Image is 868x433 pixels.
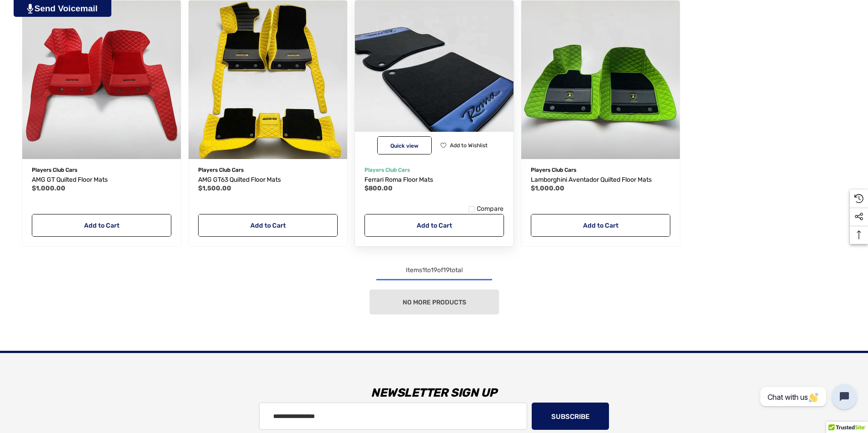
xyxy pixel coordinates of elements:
h3: Newsletter Sign Up [118,379,750,407]
a: Add to Cart [531,214,670,237]
span: Quick view [390,143,419,149]
a: Lamborghini Aventador Quilted Floor Mats,$1,000.00 [531,174,670,185]
a: Add to Cart [32,214,171,237]
span: AMG GT63 Quilted Floor Mats [198,176,281,184]
span: $800.00 [364,184,393,192]
svg: Social Media [854,212,863,221]
span: 19 [443,266,449,274]
a: AMG GT63 Quilted Floor Mats,$1,500.00 [198,174,338,185]
p: Players Club Cars [198,164,338,176]
svg: Top [850,230,868,239]
p: Players Club Cars [364,164,504,176]
span: AMG GT Quilted Floor Mats [32,176,108,184]
a: Ferrari Roma Floor Mats,$800.00 [364,174,504,185]
a: Add to Cart [364,214,504,237]
button: Subscribe [532,403,609,430]
button: Quick View [377,136,432,154]
p: Players Club Cars [531,164,670,176]
img: PjwhLS0gR2VuZXJhdG9yOiBHcmF2aXQuaW8gLS0+PHN2ZyB4bWxucz0iaHR0cDovL3d3dy53My5vcmcvMjAwMC9zdmciIHhtb... [27,4,33,14]
a: Lamborghini Aventador Quilted Floor Mats,$1,000.00 [521,0,680,159]
p: Players Club Cars [32,164,171,176]
span: 19 [431,266,437,274]
img: Lamborghini Aventador Quilted Floor Mats [521,0,680,159]
span: Compare [477,205,504,213]
span: Add to Wishlist [450,142,488,149]
svg: Recently Viewed [854,194,863,203]
span: $1,000.00 [531,184,564,192]
span: 1 [422,266,425,274]
nav: pagination [18,265,850,314]
button: Wishlist [437,136,491,154]
a: Add to Cart [198,214,338,237]
div: Items to of total [18,265,850,276]
img: AMG GT Quilted Floor Mats [22,0,181,159]
a: AMG GT Quilted Floor Mats,$1,000.00 [32,174,171,185]
a: Ferrari Roma Floor Mats,$800.00 [355,0,514,159]
span: Lamborghini Aventador Quilted Floor Mats [531,176,652,184]
a: AMG GT Quilted Floor Mats,$1,000.00 [22,0,181,159]
span: $1,000.00 [32,184,65,192]
img: AMG GT63 Quilted Floor Mats [189,0,347,159]
span: $1,500.00 [198,184,231,192]
span: Ferrari Roma Floor Mats [364,176,433,184]
a: AMG GT63 Quilted Floor Mats,$1,500.00 [189,0,347,159]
